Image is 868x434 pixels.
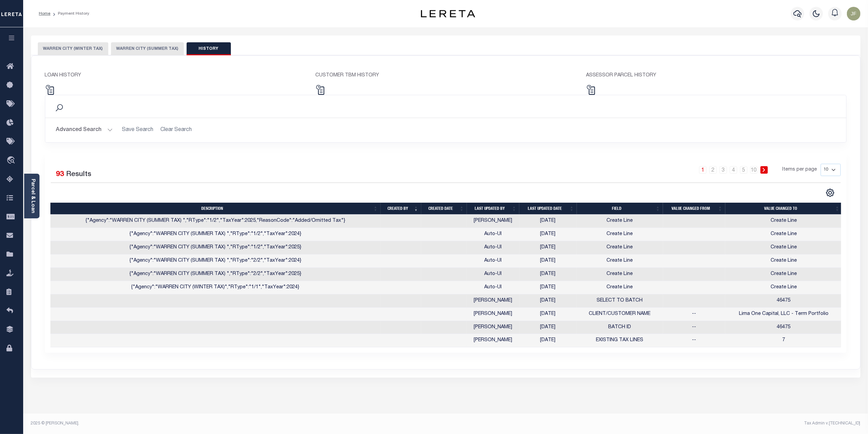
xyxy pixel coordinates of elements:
[38,42,108,55] button: WARREN CITY (WINTER TAX)
[519,321,577,334] td: [DATE]
[577,228,663,241] td: Create Line
[30,179,35,213] a: Parcel & Loan
[467,308,519,321] td: [PERSON_NAME]
[847,7,861,20] img: svg+xml;base64,PHN2ZyB4bWxucz0iaHR0cDovL3d3dy53My5vcmcvMjAwMC9zdmciIHBvaW50ZXItZXZlbnRzPSJub25lIi...
[467,228,519,241] td: Auto-UI
[725,281,842,294] td: Create Line
[467,215,519,228] td: [PERSON_NAME]
[50,11,89,17] li: Payment History
[519,203,577,215] th: Last updated date: activate to sort column ascending
[577,321,663,334] td: BATCH ID
[720,166,727,174] a: 3
[56,124,113,137] button: Advanced Search
[586,72,847,79] p: ASSESSOR PARCEL HISTORY
[725,241,842,255] td: Create Line
[519,308,577,321] td: [DATE]
[467,294,519,308] td: [PERSON_NAME]
[45,72,305,79] p: LOAN HISTORY
[577,294,663,308] td: SELECT TO BATCH
[50,281,381,294] td: {"Agency":"WARREN CITY (WINTER TAX)","RType":"1/1","TaxYear":2024}
[725,294,842,308] td: 46475
[577,268,663,281] td: Create Line
[725,308,842,321] td: Lima One Capital, LLC - Term Portfolio
[577,334,663,347] td: EXISTING TAX LINES
[519,281,577,294] td: [DATE]
[50,268,381,281] td: {"Agency":"WARREN CITY (SUMMER TAX) ","RType":"2/2","TaxYear":2025}
[519,215,577,228] td: [DATE]
[50,255,381,268] td: {"Agency":"WARREN CITY (SUMMER TAX) ","RType":"2/2","TaxYear":2024}
[519,241,577,255] td: [DATE]
[709,166,717,174] a: 2
[577,203,663,215] th: Field: activate to sort column ascending
[725,334,842,347] td: 7
[725,215,842,228] td: Create Line
[740,166,747,174] a: 5
[111,42,184,55] button: WARREN CITY (SUMMER TAX)
[187,42,231,55] button: HISTORY
[467,203,519,215] th: Last updated by: activate to sort column ascending
[725,255,842,268] td: Create Line
[6,156,17,165] i: travel_explore
[663,308,725,321] td: --
[577,281,663,294] td: Create Line
[519,268,577,281] td: [DATE]
[725,268,842,281] td: Create Line
[421,203,467,215] th: Created date: activate to sort column ascending
[467,241,519,255] td: Auto-UI
[421,10,475,17] img: logo-dark.svg
[66,169,92,180] label: Results
[519,228,577,241] td: [DATE]
[39,12,50,16] a: Home
[519,294,577,308] td: [DATE]
[663,334,725,347] td: --
[577,241,663,255] td: Create Line
[467,321,519,334] td: [PERSON_NAME]
[730,166,737,174] a: 4
[451,420,861,426] div: Tax Admin v.[TECHNICAL_ID]
[467,255,519,268] td: Auto-UI
[26,420,446,426] div: 2025 © [PERSON_NAME].
[467,281,519,294] td: Auto-UI
[50,203,381,215] th: Description: activate to sort column ascending
[577,255,663,268] td: Create Line
[381,203,421,215] th: Created by: activate to sort column ascending
[519,334,577,347] td: [DATE]
[750,166,758,174] a: 10
[467,268,519,281] td: Auto-UI
[56,171,64,178] span: 93
[467,334,519,347] td: [PERSON_NAME]
[725,203,842,215] th: Value changed to: activate to sort column ascending
[50,215,381,228] td: {"Agency":"WARREN CITY (SUMMER TAX) ","RType":"1/2","TaxYear":2025,"ReasonCode":"Added/Omitted Tax"}
[663,321,725,334] td: --
[577,215,663,228] td: Create Line
[315,72,576,79] p: CUSTOMER TBM HISTORY
[663,203,725,215] th: Value changed from: activate to sort column ascending
[519,255,577,268] td: [DATE]
[783,166,817,174] span: Items per page
[699,166,707,174] a: 1
[50,241,381,255] td: {"Agency":"WARREN CITY (SUMMER TAX) ","RType":"1/2","TaxYear":2025}
[725,228,842,241] td: Create Line
[725,321,842,334] td: 46475
[50,228,381,241] td: {"Agency":"WARREN CITY (SUMMER TAX) ","RType":"1/2","TaxYear":2024}
[577,308,663,321] td: CLIENT/CUSTOMER NAME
